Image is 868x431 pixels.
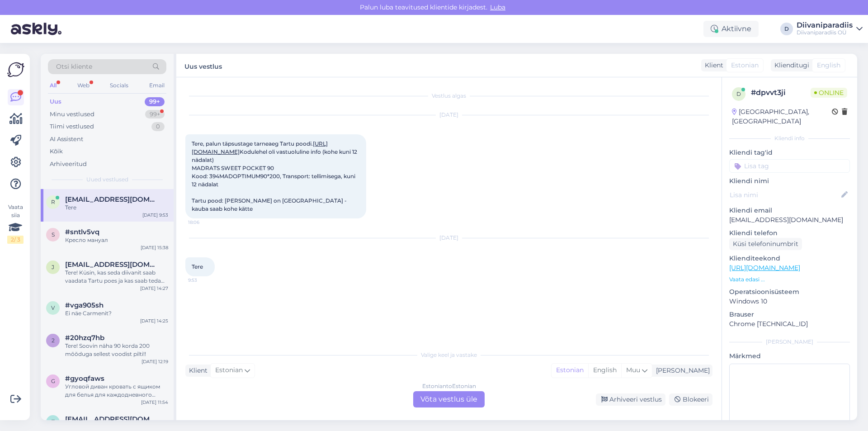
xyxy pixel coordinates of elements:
[65,301,104,309] span: #vga905sh
[185,92,712,100] div: Vestlus algas
[780,23,793,35] div: D
[141,399,168,406] div: [DATE] 11:54
[65,383,168,399] div: Угловой диван кровать с ящиком для белья для каждодневного использования
[151,122,165,131] div: 0
[703,21,759,37] div: Aktiivne
[50,122,94,131] div: Tiimi vestlused
[729,275,850,284] p: Vaata edasi ...
[51,304,55,311] span: v
[188,219,222,226] span: 18:06
[50,97,61,106] div: Uus
[652,366,710,375] div: [PERSON_NAME]
[729,228,850,238] p: Kliendi telefon
[184,59,222,71] label: Uus vestlus
[56,62,92,71] span: Otsi kliente
[65,415,159,423] span: terjevilms@hotmail.com
[669,393,712,406] div: Blokeeri
[731,61,759,70] span: Estonian
[729,338,850,346] div: [PERSON_NAME]
[192,140,359,212] span: Tere, palun täpsustage tarneaeg Tartu poodi. Kodulehel oli vastuoluline info (kohe kuni 12 nädala...
[729,254,850,263] p: Klienditeekond
[52,231,55,238] span: s
[65,334,104,342] span: #20hzq7hb
[140,285,168,292] div: [DATE] 14:27
[729,238,802,250] div: Küsi telefoninumbrit
[52,337,55,344] span: 2
[65,342,168,358] div: Tere! Soovin näha 90 korda 200 mõõduga sellest voodist pilti!!
[811,88,847,98] span: Online
[7,61,24,78] img: Askly Logo
[65,309,168,317] div: Ei näe Carmenit?
[192,263,203,270] span: Tere
[86,175,128,184] span: Uued vestlused
[729,206,850,215] p: Kliendi email
[147,80,166,91] div: Email
[65,260,159,269] span: julixpov@yandex.ru
[51,378,55,384] span: g
[729,148,850,157] p: Kliendi tag'id
[552,364,588,377] div: Estonian
[413,391,485,407] div: Võta vestlus üle
[50,135,83,144] div: AI Assistent
[751,87,811,98] div: # dpvvt3ji
[729,176,850,186] p: Kliendi nimi
[701,61,723,70] div: Klient
[65,204,168,212] div: Tere
[145,110,165,119] div: 99+
[51,199,55,205] span: r
[50,147,63,156] div: Kõik
[108,80,130,91] div: Socials
[729,297,850,306] p: Windows 10
[797,22,863,36] a: DiivaniparadiisDiivaniparadiis OÜ
[50,110,94,119] div: Minu vestlused
[50,160,87,169] div: Arhiveeritud
[215,365,243,375] span: Estonian
[65,269,168,285] div: Tere! Küsin, kas seda diivanit saab vaadata Tartu poes ja kas saab teda tellida teises värvis?NUR...
[797,29,853,36] div: Diivaniparadiis OÜ
[52,264,54,270] span: j
[817,61,840,70] span: English
[52,418,55,425] span: t
[729,310,850,319] p: Brauser
[185,366,208,375] div: Klient
[65,374,104,383] span: #gyoqfaws
[729,351,850,361] p: Märkmed
[65,228,99,236] span: #sntlv5vq
[65,195,159,204] span: remi.punak@gmail.com
[732,107,832,126] div: [GEOGRAPHIC_DATA], [GEOGRAPHIC_DATA]
[7,236,24,244] div: 2 / 3
[729,319,850,329] p: Chrome [TECHNICAL_ID]
[7,203,24,244] div: Vaata siia
[797,22,853,29] div: Diivaniparadiis
[730,190,840,200] input: Lisa nimi
[142,358,168,365] div: [DATE] 12:19
[729,287,850,297] p: Operatsioonisüsteem
[771,61,809,70] div: Klienditugi
[48,80,58,91] div: All
[729,159,850,173] input: Lisa tag
[729,215,850,225] p: [EMAIL_ADDRESS][DOMAIN_NAME]
[422,382,476,390] div: Estonian to Estonian
[736,90,741,97] span: d
[65,236,168,244] div: Кресло мануал
[588,364,621,377] div: English
[185,234,712,242] div: [DATE]
[487,3,508,11] span: Luba
[626,366,640,374] span: Muu
[596,393,665,406] div: Arhiveeri vestlus
[729,264,800,272] a: [URL][DOMAIN_NAME]
[185,111,712,119] div: [DATE]
[142,212,168,218] div: [DATE] 9:53
[75,80,91,91] div: Web
[140,317,168,324] div: [DATE] 14:25
[188,277,222,284] span: 9:53
[141,244,168,251] div: [DATE] 15:38
[729,134,850,142] div: Kliendi info
[145,97,165,106] div: 99+
[185,351,712,359] div: Valige keel ja vastake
